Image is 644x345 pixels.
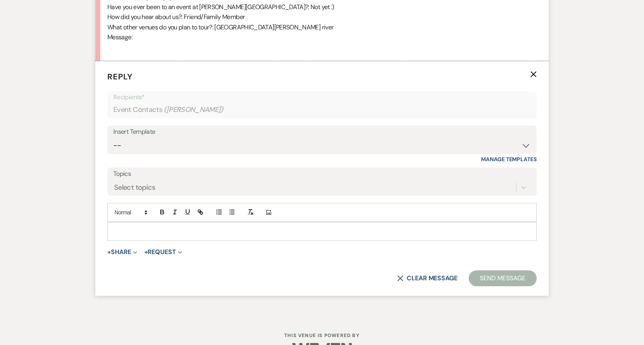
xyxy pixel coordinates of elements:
div: Insert Template [113,126,531,138]
span: Reply [107,71,133,82]
span: + [144,249,148,255]
div: Event Contacts [113,102,531,118]
button: Share [107,249,137,255]
button: Send Message [469,270,537,286]
button: Clear message [397,275,458,281]
a: Manage Templates [481,156,537,163]
p: Recipients* [113,92,531,102]
div: Select topics [114,182,155,193]
button: Request [144,249,182,255]
label: Topics [113,168,531,180]
span: ( [PERSON_NAME] ) [164,104,223,115]
span: + [107,249,111,255]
